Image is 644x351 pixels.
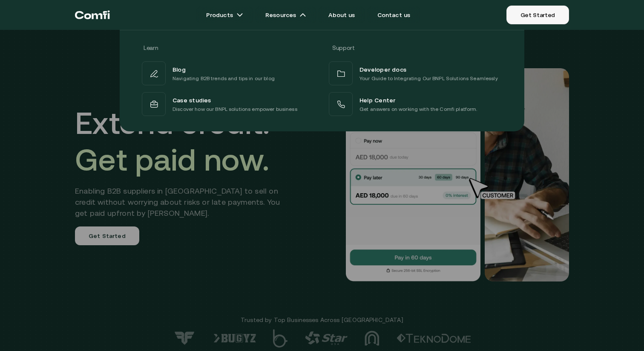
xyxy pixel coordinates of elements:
[332,44,355,51] span: Support
[367,6,421,23] a: Contact us
[172,95,211,105] span: Case studies
[359,95,395,105] span: Help Center
[327,90,504,118] a: Help CenterGet answers on working with the Comfi platform.
[172,74,275,83] p: Navigating B2B trends and tips in our blog
[140,60,317,87] a: BlogNavigating B2B trends and tips in our blog
[359,74,498,83] p: Your Guide to Integrating Our BNPL Solutions Seamlessly
[299,12,306,18] img: arrow icons
[172,105,297,113] p: Discover how our BNPL solutions empower business
[172,64,186,74] span: Blog
[236,12,243,18] img: arrow icons
[359,105,477,113] p: Get answers on working with the Comfi platform.
[196,6,253,23] a: Productsarrow icons
[318,6,365,23] a: About us
[144,44,158,51] span: Learn
[506,6,569,24] a: Get Started
[75,2,110,28] a: Return to the top of the Comfi home page
[327,60,504,87] a: Developer docsYour Guide to Integrating Our BNPL Solutions Seamlessly
[359,64,406,74] span: Developer docs
[255,6,316,23] a: Resourcesarrow icons
[140,90,317,118] a: Case studiesDiscover how our BNPL solutions empower business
